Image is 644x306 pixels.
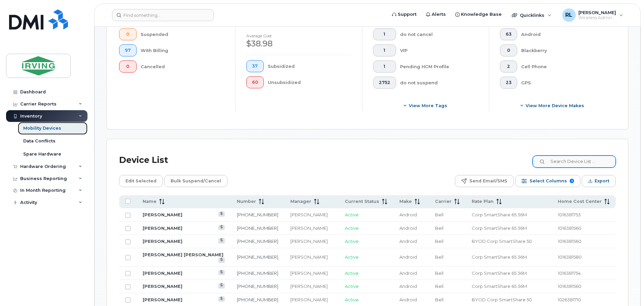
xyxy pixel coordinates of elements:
a: View Last Bill [218,270,225,275]
a: [PHONE_NUMBER] [237,225,278,231]
div: VIP [400,44,478,56]
span: Active [345,225,359,231]
div: Unsubsidized [268,76,352,88]
button: Bulk Suspend/Cancel [164,175,227,187]
span: 63 [506,32,511,37]
button: 1 [373,44,396,56]
a: [PHONE_NUMBER] [237,297,278,302]
h4: Average cost [246,34,351,38]
span: Manager [290,199,311,205]
span: Number [237,199,256,205]
span: Edit Selected [126,176,156,186]
span: View More Device Makes [526,102,584,109]
div: [PERSON_NAME] [290,270,333,276]
div: Blackberry [521,44,605,56]
span: Bell [435,270,443,276]
span: Active [345,283,359,289]
span: Active [345,297,359,302]
span: Corp SmartShare 65 36M [472,270,527,276]
div: [PERSON_NAME] [290,283,333,290]
span: 0 [506,48,511,53]
input: Find something... [112,9,214,21]
a: Knowledge Base [451,8,506,21]
span: Name [143,199,156,205]
a: View Last Bill [218,225,225,230]
span: Android [399,225,417,231]
button: Select Columns 9 [515,175,580,187]
a: [PHONE_NUMBER] [237,238,278,244]
div: Cancelled [141,60,225,73]
span: Bell [435,254,443,260]
span: Knowledge Base [461,11,502,18]
span: 1 [379,48,390,53]
a: View Last Bill [218,212,225,217]
input: Search Device List ... [533,156,616,168]
span: Android [399,238,417,244]
span: Bell [435,238,443,244]
span: Current Status [345,199,379,205]
span: 1016381754 [558,270,581,276]
span: BYOD Corp SmartShare 50 [472,238,532,244]
span: 1016381560 [558,238,581,244]
span: Carrier [435,199,452,205]
a: [PERSON_NAME] [143,212,182,217]
span: Home Cost Center [558,199,602,205]
div: $38.98 [246,38,351,49]
a: [PERSON_NAME] [143,270,182,276]
span: 1016381560 [558,225,581,231]
span: Corp SmartShare 65 36M [472,212,527,217]
span: 9 [570,179,574,183]
button: 60 [246,76,264,88]
span: Active [345,212,359,217]
span: 97 [125,48,131,53]
a: View Last Bill [218,297,225,302]
span: Bell [435,225,443,231]
span: Bell [435,297,443,302]
button: 0 [500,44,517,56]
div: Suspended [141,28,225,40]
span: 1 [379,64,390,69]
button: 0 [119,28,137,40]
span: Android [399,270,417,276]
a: [PHONE_NUMBER] [237,212,278,217]
span: 1 [379,32,390,37]
span: 2752 [379,80,390,85]
span: Active [345,270,359,276]
span: 1026381710 [558,297,581,302]
a: [PERSON_NAME] [143,297,182,302]
a: View Last Bill [218,258,225,263]
a: [PERSON_NAME] [143,238,182,244]
a: View Last Bill [218,283,225,288]
button: Send Email/SMS [455,175,514,187]
span: Make [399,199,412,205]
a: Support [387,8,421,21]
button: 2752 [373,77,396,89]
span: Android [399,297,417,302]
a: View Last Bill [218,238,225,243]
div: Quicklinks [507,8,556,22]
button: 37 [246,60,264,72]
div: do not suspend [400,77,478,89]
div: do not cancel [400,28,478,40]
a: [PHONE_NUMBER] [237,283,278,289]
span: Corp SmartShare 65 36M [472,225,527,231]
span: 60 [252,80,258,85]
span: Corp SmartShare 65 36M [472,254,527,260]
span: Send Email/SMS [469,176,507,186]
span: 1016381753 [558,212,581,217]
span: Android [399,283,417,289]
span: Rate Plan [472,199,494,205]
a: Alerts [421,8,451,21]
a: [PHONE_NUMBER] [237,270,278,276]
span: Active [345,254,359,260]
span: BYOD Corp SmartShare 50 [472,297,532,302]
span: View more tags [409,102,447,109]
span: Select Columns [530,176,567,186]
button: 0 [119,60,137,73]
button: 97 [119,44,137,56]
a: [PHONE_NUMBER] [237,254,278,260]
button: 23 [500,77,517,89]
span: 37 [252,63,258,69]
button: 1 [373,28,396,40]
span: Support [398,11,417,18]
